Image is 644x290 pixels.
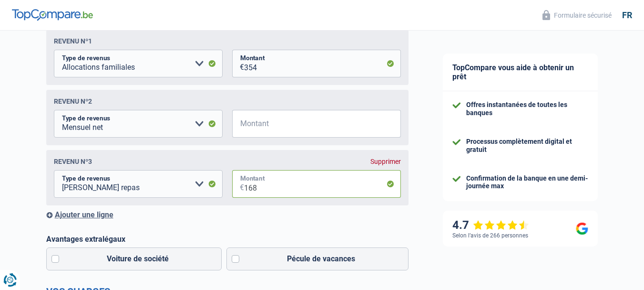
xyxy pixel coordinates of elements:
img: TopCompare Logo [12,9,93,21]
div: fr [622,10,632,21]
div: Confirmation de la banque en une demi-journée max [466,174,588,191]
div: Selon l’avis de 266 personnes [452,232,528,239]
div: Supprimer [370,158,401,165]
label: Voiture de société [46,247,222,270]
label: Avantages extralégaux [46,235,409,244]
div: Revenu nº2 [54,97,92,105]
div: Revenu nº1 [54,37,92,45]
div: TopCompare vous aide à obtenir un prêt [443,54,598,91]
div: Ajouter une ligne [46,210,409,219]
label: Pécule de vacances [226,247,409,270]
div: 4.7 [452,218,529,232]
div: Offres instantanées de toutes les banques [466,101,588,117]
div: Revenu nº3 [54,158,92,165]
span: € [232,170,244,198]
img: Advertisement [2,125,3,126]
span: € [232,50,244,77]
div: Processus complètement digital et gratuit [466,138,588,154]
span: € [232,110,244,138]
button: Formulaire sécurisé [537,7,617,23]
